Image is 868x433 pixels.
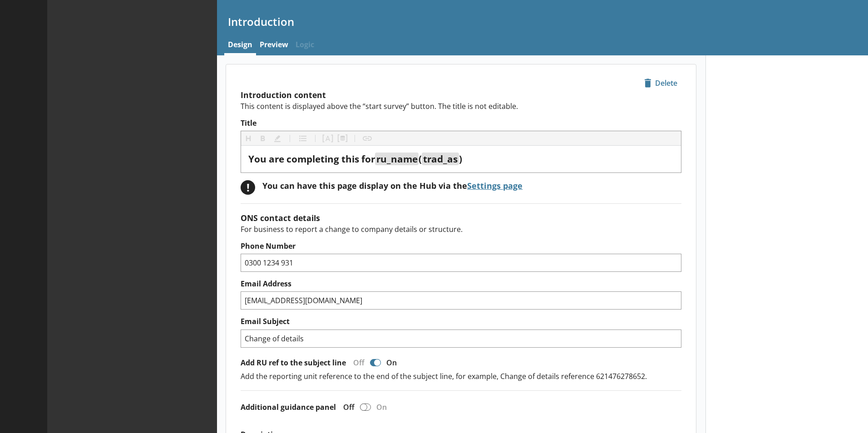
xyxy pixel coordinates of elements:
label: Email Address [241,279,681,289]
span: You are completing this for [248,153,375,165]
label: Add RU ref to the subject line [241,358,346,368]
h2: ONS contact details [241,212,681,223]
label: Title [241,118,681,128]
p: This content is displayed above the “start survey” button. The title is not editable. [241,101,681,111]
div: Off [346,358,368,368]
span: Logic [292,36,318,55]
div: Off [336,402,358,412]
span: ( [419,153,422,165]
p: For business to report a change to company details or structure. [241,224,681,234]
p: Add the reporting unit reference to the end of the subject line, for example, Change of details r... [241,371,681,381]
a: Preview [256,36,292,55]
span: Delete [641,76,681,90]
div: On [383,358,404,368]
span: ru_name [376,153,418,165]
div: You can have this page display on the Hub via the [262,180,523,191]
label: Additional guidance panel [241,403,336,412]
span: trad_as [423,153,458,165]
a: Settings page [467,180,523,191]
label: Email Subject [241,317,681,326]
h1: Introduction [228,15,857,29]
a: Design [224,36,256,55]
span: ) [459,153,462,165]
button: Delete [640,75,681,91]
label: Phone Number [241,241,681,251]
div: On [373,402,394,412]
div: ! [241,180,255,195]
h2: Introduction content [241,89,681,100]
div: Title [248,153,674,165]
